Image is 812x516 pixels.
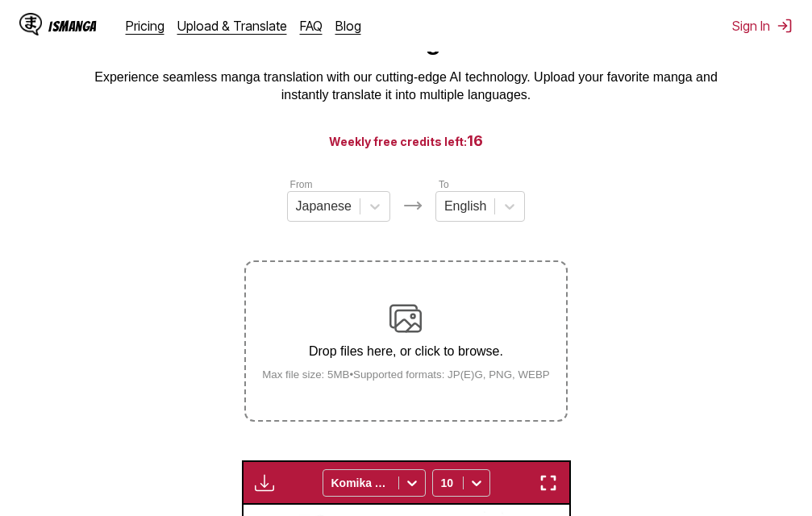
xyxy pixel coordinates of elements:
img: Download translated images [255,473,274,493]
h3: Weekly free credits left: [39,131,773,151]
small: Max file size: 5MB • Supported formats: JP(E)G, PNG, WEBP [249,368,563,381]
span: 16 [467,132,483,149]
img: IsManga Logo [19,13,42,35]
a: FAQ [300,18,323,34]
p: Experience seamless manga translation with our cutting-edge AI technology. Upload your favorite m... [84,69,729,105]
img: Languages icon [403,196,423,215]
img: Enter fullscreen [539,473,558,493]
img: Sign out [777,18,793,34]
p: Drop files here, or click to browse. [249,344,563,359]
div: IsManga [48,19,97,34]
a: Pricing [126,18,164,34]
a: IsManga LogoIsManga [19,13,126,39]
label: To [439,179,449,190]
label: From [290,179,313,190]
a: Upload & Translate [177,18,287,34]
a: Blog [335,18,361,34]
button: Sign In [732,18,793,34]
